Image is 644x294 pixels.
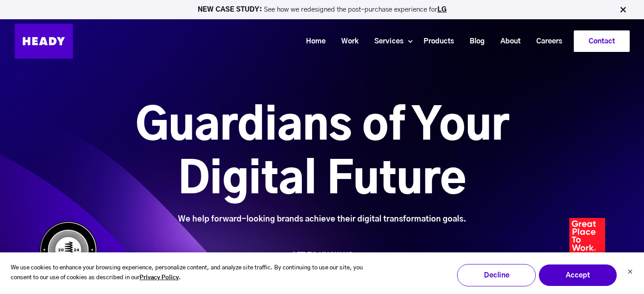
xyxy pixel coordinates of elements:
a: LG [437,6,447,13]
a: Home [295,33,330,50]
img: Heady_WebbyAward_Winner-4 [39,221,97,279]
h1: Guardians of Your Digital Future [85,100,559,207]
button: Dismiss cookie banner [627,268,633,277]
img: Close Bar [619,5,627,14]
img: Heady_Logo_Web-01 (1) [15,24,73,59]
button: Decline [457,264,536,286]
a: Blog [458,33,489,50]
img: Heady_2023_Certification_Badge [569,218,605,279]
a: Services [363,33,408,50]
div: Navigation Menu [82,30,630,52]
a: Work [330,33,363,50]
button: Accept [538,264,617,286]
a: Products [412,33,458,50]
a: GET TO KNOW US [35,251,610,272]
p: We use cookies to enhance your browsing experience, personalize content, and analyze site traffic... [11,263,376,284]
a: Contact [574,31,629,51]
a: Careers [525,33,567,50]
a: About [489,33,525,50]
p: See how we redesigned the post-purchase experience for [4,6,640,13]
div: We help forward-looking brands achieve their digital transformation goals. [85,214,559,224]
strong: NEW CASE STUDY: [198,6,264,13]
a: Privacy Policy [140,273,179,283]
